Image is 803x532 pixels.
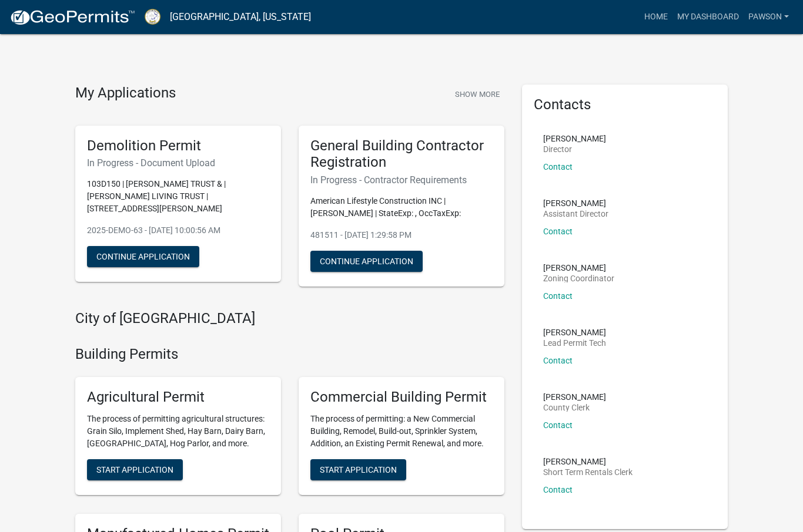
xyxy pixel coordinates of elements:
[87,246,199,267] button: Continue Application
[744,6,794,28] a: Pawson
[640,6,672,28] a: Home
[543,403,606,412] p: County Clerk
[543,162,573,171] a: Contact
[543,134,606,143] p: [PERSON_NAME]
[543,457,633,466] p: [PERSON_NAME]
[543,274,614,282] p: Zoning Coordinator
[310,195,493,220] p: American Lifestyle Construction INC | [PERSON_NAME] | StateExp: , OccTaxExp:
[310,229,493,241] p: 481511 - [DATE] 1:29:58 PM
[310,137,493,171] h5: General Building Contractor Registration
[543,291,573,301] a: Contact
[320,464,397,474] span: Start Application
[534,96,716,113] h5: Contacts
[543,210,608,218] p: Assistant Director
[310,459,406,480] button: Start Application
[87,413,269,450] p: The process of permitting agricultural structures: Grain Silo, Implement Shed, Hay Barn, Dairy Ba...
[75,346,504,363] h4: Building Permits
[543,145,606,153] p: Director
[543,264,614,272] p: [PERSON_NAME]
[543,485,573,494] a: Contact
[310,389,493,406] h5: Commercial Building Permit
[310,413,493,450] p: The process of permitting: a New Commercial Building, Remodel, Build-out, Sprinkler System, Addit...
[96,464,173,474] span: Start Application
[87,157,269,169] h6: In Progress - Document Upload
[310,174,493,186] h6: In Progress - Contractor Requirements
[543,199,608,207] p: [PERSON_NAME]
[543,339,606,347] p: Lead Permit Tech
[87,137,269,154] h5: Demolition Permit
[543,468,633,476] p: Short Term Rentals Clerk
[543,328,606,336] p: [PERSON_NAME]
[450,85,504,104] button: Show More
[75,310,504,327] h4: City of [GEOGRAPHIC_DATA]
[543,393,606,401] p: [PERSON_NAME]
[310,251,423,272] button: Continue Application
[87,389,269,406] h5: Agricultural Permit
[75,85,176,102] h4: My Applications
[87,224,269,237] p: 2025-DEMO-63 - [DATE] 10:00:56 AM
[543,356,573,365] a: Contact
[543,227,573,236] a: Contact
[170,7,311,27] a: [GEOGRAPHIC_DATA], [US_STATE]
[145,9,160,25] img: Putnam County, Georgia
[672,6,744,28] a: My Dashboard
[543,420,573,430] a: Contact
[87,178,269,215] p: 103D150 | [PERSON_NAME] TRUST & | [PERSON_NAME] LIVING TRUST | [STREET_ADDRESS][PERSON_NAME]
[87,459,183,480] button: Start Application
